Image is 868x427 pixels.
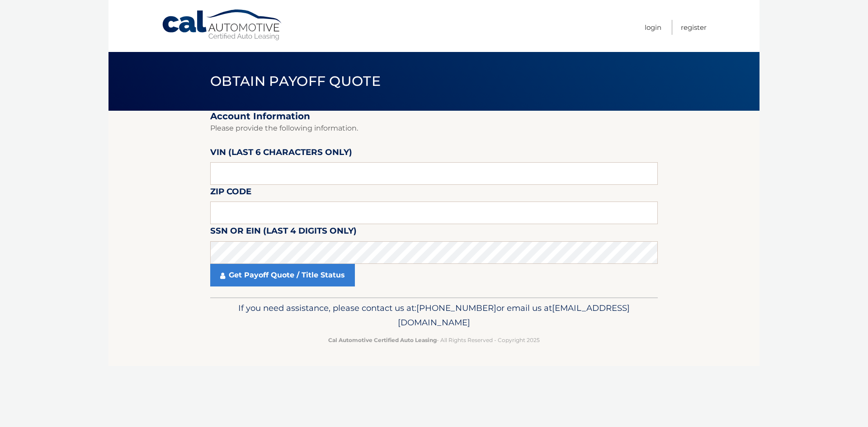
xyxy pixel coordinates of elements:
a: Register [681,20,707,35]
label: VIN (last 6 characters only) [210,145,352,162]
span: [PHONE_NUMBER] [416,303,496,313]
strong: Cal Automotive Certified Auto Leasing [328,337,437,343]
p: Please provide the following information. [210,122,658,135]
span: Obtain Payoff Quote [210,73,381,89]
a: Login [645,20,661,35]
a: Get Payoff Quote / Title Status [210,264,355,286]
p: - All Rights Reserved - Copyright 2025 [216,335,652,345]
label: SSN or EIN (last 4 digits only) [210,224,357,241]
p: If you need assistance, please contact us at: or email us at [216,301,652,330]
h2: Account Information [210,111,658,122]
a: Cal Automotive [161,9,283,41]
label: Zip Code [210,185,251,202]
